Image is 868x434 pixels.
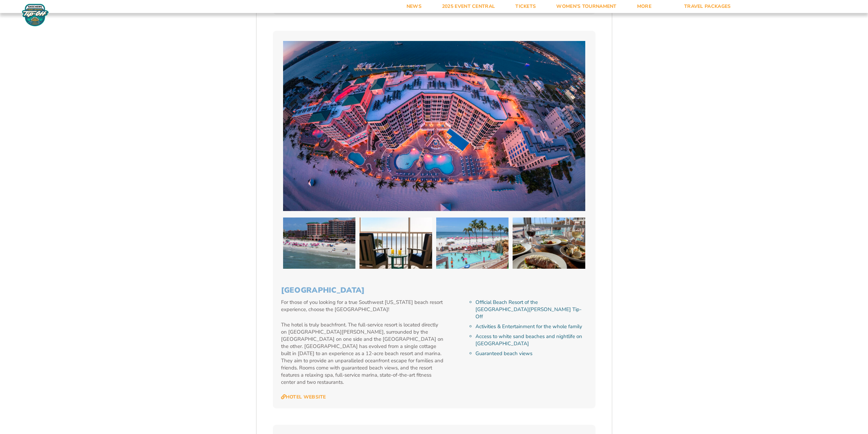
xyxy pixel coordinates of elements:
[281,321,444,386] p: The hotel is truly beachfront. The full-service resort is located directly on [GEOGRAPHIC_DATA][P...
[281,299,444,313] p: For those of you looking for a true Southwest [US_STATE] beach resort experience, choose the [GEO...
[475,299,587,320] li: Official Beach Resort of the [GEOGRAPHIC_DATA][PERSON_NAME] Tip-Off
[20,3,50,27] img: Fort Myers Tip-Off
[281,394,326,400] a: Hotel Website
[475,333,587,347] li: Access to white sand beaches and nightlife on [GEOGRAPHIC_DATA]
[281,286,587,295] h3: [GEOGRAPHIC_DATA]
[359,218,432,269] img: Pink Shell Beach Resort & Marina (2025 BEACH)
[513,218,585,269] img: Pink Shell Beach Resort & Marina (2025 BEACH)
[436,218,509,269] img: Pink Shell Beach Resort & Marina (2025 BEACH)
[475,323,587,330] li: Activities & Entertainment for the whole family
[475,350,587,357] li: Guaranteed beach views
[283,218,356,269] img: Pink Shell Beach Resort & Marina (2025 BEACH)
